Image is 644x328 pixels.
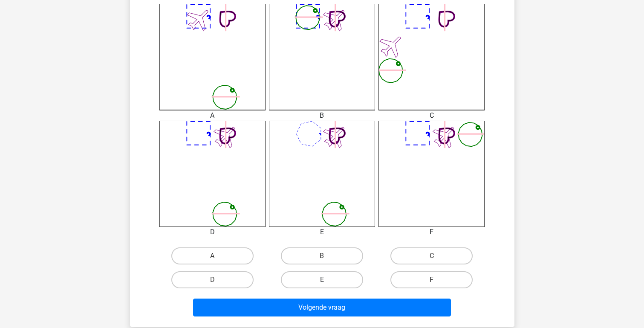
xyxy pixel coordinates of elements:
[153,110,272,121] div: A
[263,227,381,237] div: E
[390,271,473,288] label: F
[171,247,254,264] label: A
[193,299,451,316] button: Volgende vraag
[263,110,381,121] div: B
[372,227,491,237] div: F
[281,247,363,264] label: B
[153,227,272,237] div: D
[171,271,254,288] label: D
[372,110,491,121] div: C
[281,271,363,288] label: E
[390,247,473,264] label: C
